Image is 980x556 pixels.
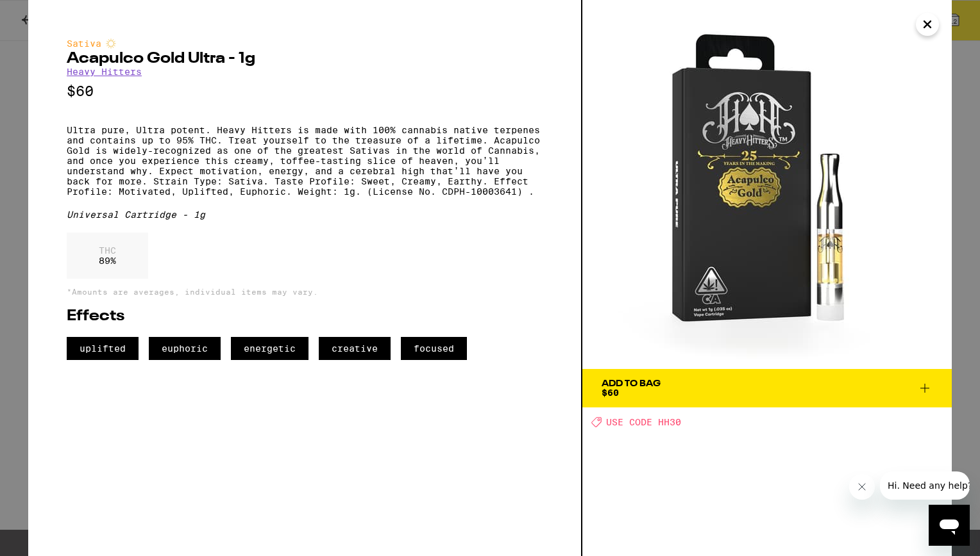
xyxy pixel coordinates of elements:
img: sativaColor.svg [106,38,116,49]
p: THC [99,245,116,256]
div: Sativa [67,38,543,49]
span: uplifted [67,337,139,360]
h2: Acapulco Gold Ultra - 1g [67,51,543,67]
span: euphoric [149,337,221,360]
h2: Effects [67,309,543,324]
a: Heavy Hitters [67,67,142,77]
span: focused [401,337,467,360]
div: 89 % [67,233,148,279]
span: USE CODE HH30 [606,417,681,427]
span: creative [319,337,391,360]
iframe: Close message [849,474,875,500]
div: Add To Bag [602,379,661,388]
p: Ultra pure, Ultra potent. Heavy Hitters is made with 100% cannabis native terpenes and contains u... [67,125,543,197]
span: Hi. Need any help? [8,9,92,19]
p: $60 [67,83,543,99]
iframe: Button to launch messaging window [929,505,970,546]
p: *Amounts are averages, individual items may vary. [67,288,543,296]
span: energetic [231,337,308,360]
span: $60 [602,388,619,398]
div: Universal Cartridge - 1g [67,209,543,220]
iframe: Message from company [880,471,970,500]
button: Add To Bag$60 [582,369,952,407]
button: Close [916,13,939,36]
